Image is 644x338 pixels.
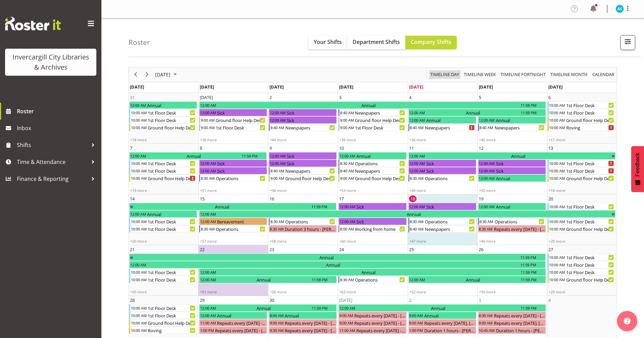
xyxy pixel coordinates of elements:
[548,109,616,116] div: 1st Floor Desk Begin From Saturday, September 6, 2025 at 10:00:00 AM GMT+12:00 Ends At Saturday, ...
[338,203,406,210] div: Sick Begin From Wednesday, September 17, 2025 at 12:00:00 AM GMT+12:00 Ends At Wednesday, Septemb...
[493,225,546,232] div: Repeats every [DATE] - [PERSON_NAME]
[548,160,616,167] div: 1st Floor Desk Begin From Saturday, September 13, 2025 at 10:00:00 AM GMT+12:00 Ends At Saturday,...
[477,144,547,194] td: Friday, September 12, 2025
[429,70,460,79] button: Timeline Day
[338,116,406,124] div: Ground floor Help Desk Begin From Wednesday, September 3, 2025 at 9:00:00 AM GMT+12:00 Ends At We...
[631,146,644,192] button: Feedback - Show survey
[566,254,615,261] div: 1st Floor Desk
[478,160,495,167] div: 12:00 AM
[199,167,267,174] div: Sick Begin From Monday, September 8, 2025 at 12:00:00 AM GMT+12:00 Ends At Monday, September 8, 2...
[424,124,476,131] div: Newspapers
[408,239,477,244] div: +47 more
[146,261,520,268] div: Annual
[549,70,589,79] button: Timeline Month
[408,124,476,131] div: Newspapers Begin From Thursday, September 4, 2025 at 8:40:00 AM GMT+12:00 Ends At Thursday, Septe...
[566,117,615,123] div: Ground floor Help Desk
[408,203,476,210] div: Sick Begin From Thursday, September 18, 2025 at 12:00:00 AM GMT+12:00 Ends At Thursday, September...
[424,225,476,232] div: Newspapers
[129,261,546,268] div: Annual Begin From Sunday, September 21, 2025 at 12:00:00 AM GMT+12:00 Ends At Friday, September 2...
[198,245,268,296] td: Monday, September 22, 2025
[549,117,566,123] div: 10:00 AM
[478,160,546,167] div: Sick Begin From Friday, September 12, 2025 at 12:00:00 AM GMT+12:00 Ends At Friday, September 12,...
[130,225,147,232] div: 10:00 AM
[339,218,356,225] div: 12:00 AM
[285,167,336,174] div: Newspapers
[548,124,616,131] div: Roving Begin From Saturday, September 6, 2025 at 10:00:00 AM GMT+12:00 Ends At Saturday, Septembe...
[478,203,546,210] div: Annual Begin From Friday, September 19, 2025 at 12:00:00 AM GMT+12:00 Ends At Friday, September 1...
[635,153,641,176] span: Feedback
[500,70,546,79] span: Timeline Fortnight
[147,218,197,225] div: 1st Floor Desk
[339,160,354,167] div: 8:30 AM
[478,225,546,233] div: Repeats every friday - Chris Broad Begin From Friday, September 19, 2025 at 8:30:00 AM GMT+12:00 ...
[548,218,616,225] div: 1st Floor Desk Begin From Saturday, September 20, 2025 at 10:00:00 AM GMT+12:00 Ends At Saturday,...
[409,175,424,182] div: 8:30 AM
[338,218,406,225] div: Sick Begin From Wednesday, September 17, 2025 at 12:00:00 AM GMT+12:00 Ends At Wednesday, Septemb...
[129,102,146,108] div: 12:00 AM
[478,117,495,123] div: 12:00 AM
[494,124,546,131] div: Newspapers
[338,160,406,167] div: Operations Begin From Wednesday, September 10, 2025 at 8:30:00 AM GMT+12:00 Ends At Wednesday, Se...
[566,225,615,232] div: Ground floor Help Desk
[549,261,566,268] div: 10:00 AM
[129,194,198,245] td: Sunday, September 14, 2025
[426,167,476,174] div: Sick
[339,124,354,131] div: 9:00 AM
[339,225,354,232] div: 8:00 AM
[130,109,147,116] div: 10:00 AM
[216,102,520,108] div: Annual
[409,160,426,167] div: 12:00 AM
[338,152,406,160] div: Annual Begin From Wednesday, September 10, 2025 at 12:00:00 AM GMT+12:00 Ends At Wednesday, Septe...
[338,124,406,131] div: 1st Floor Desk Begin From Wednesday, September 3, 2025 at 9:00:00 AM GMT+12:00 Ends At Wednesday,...
[354,167,406,174] div: Newspapers
[286,152,336,159] div: Sick
[17,123,98,133] span: Inbox
[269,117,286,123] div: 12:00 AM
[268,93,338,144] td: Tuesday, September 2, 2025
[549,254,566,261] div: 10:00 AM
[494,218,546,225] div: Operations
[216,167,267,174] div: Sick
[566,102,615,108] div: 1st Floor Desk
[216,109,267,116] div: Sick
[338,93,407,144] td: Wednesday, September 3, 2025
[269,109,337,116] div: Sick Begin From Tuesday, September 2, 2025 at 12:00:00 AM GMT+12:00 Ends At Tuesday, September 2,...
[129,218,197,225] div: 1st Floor Desk Begin From Sunday, September 14, 2025 at 10:00:00 AM GMT+12:00 Ends At Sunday, Sep...
[200,117,215,123] div: 9:00 AM
[129,116,197,124] div: 1st Floor Desk Begin From Sunday, August 31, 2025 at 10:00:00 AM GMT+12:00 Ends At Sunday, August...
[269,167,337,174] div: Newspapers Begin From Tuesday, September 9, 2025 at 8:40:00 AM GMT+12:00 Ends At Tuesday, Septemb...
[548,203,616,210] div: 1st Floor Desk Begin From Saturday, September 20, 2025 at 10:00:00 AM GMT+12:00 Ends At Saturday,...
[147,109,197,116] div: 1st Floor Desk
[147,167,197,174] div: 1st Floor Desk
[409,117,426,123] div: 12:00 AM
[285,124,336,131] div: Newspapers
[268,144,338,194] td: Tuesday, September 9, 2025
[566,109,615,116] div: 1st Floor Desk
[479,218,494,225] div: 8:30 AM
[147,175,197,182] div: Ground floor Help Desk
[408,225,476,233] div: Newspapers Begin From Thursday, September 18, 2025 at 8:40:00 AM GMT+12:00 Ends At Thursday, Sept...
[548,261,616,268] div: 1st Floor Desk Begin From Saturday, September 27, 2025 at 10:00:00 AM GMT+12:00 Ends At Saturday,...
[354,175,406,182] div: Ground floor Help Desk
[270,218,285,225] div: 8:30 AM
[338,188,407,193] div: +53 more
[129,160,197,167] div: 1st Floor Desk Begin From Sunday, September 7, 2025 at 10:00:00 AM GMT+12:00 Ends At Sunday, Sept...
[200,225,215,232] div: 8:30 AM
[354,124,406,131] div: 1st Floor Desk
[409,203,426,210] div: 12:00 AM
[353,38,400,46] span: Department Shifts
[129,254,546,261] div: Annual Begin From Monday, September 15, 2025 at 12:00:00 AM GMT+12:00 Ends At Friday, September 2...
[129,188,198,193] div: +19 more
[17,140,88,150] span: Shifts
[547,144,617,194] td: Saturday, September 13, 2025
[17,157,88,167] span: Time & Attendance
[199,167,216,174] div: 12:00 AM
[566,203,615,210] div: 1st Floor Desk
[566,124,615,131] div: Roving
[547,93,617,144] td: Saturday, September 6, 2025
[408,144,477,194] td: Thursday, September 11, 2025
[268,239,337,244] div: +58 more
[616,5,624,13] img: amanda-stenton11678.jpg
[549,203,566,210] div: 10:00 AM
[477,194,547,245] td: Friday, September 19, 2025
